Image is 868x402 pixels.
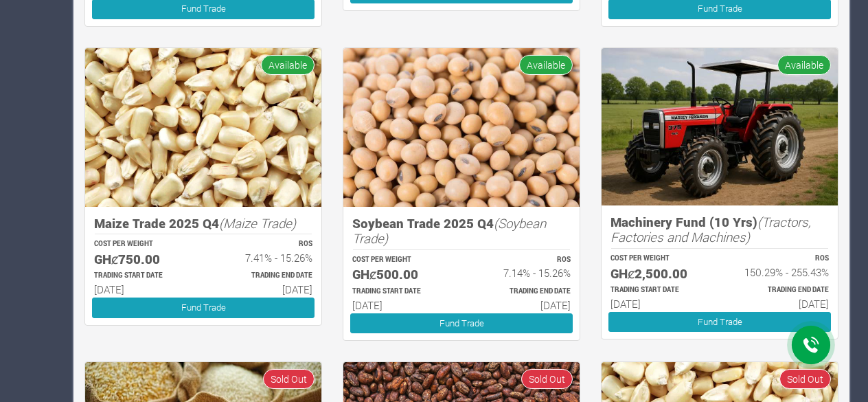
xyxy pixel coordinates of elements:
p: Estimated Trading End Date [216,271,312,281]
h5: GHȼ2,500.00 [610,266,707,282]
span: Sold Out [263,369,315,389]
a: Fund Trade [350,313,573,333]
img: growforme image [343,48,580,207]
img: growforme image [602,48,838,205]
h6: [DATE] [732,298,829,310]
p: ROS [732,254,829,264]
img: growforme image [85,48,321,207]
p: COST PER WEIGHT [610,254,707,264]
h5: Soybean Trade 2025 Q4 [352,216,571,247]
p: Estimated Trading End Date [474,287,571,297]
h6: [DATE] [352,299,449,311]
i: (Maize Trade) [219,214,296,232]
span: Available [261,55,315,75]
p: Estimated Trading Start Date [610,285,707,295]
span: Sold Out [779,369,831,389]
a: Fund Trade [608,312,831,332]
h5: GHȼ750.00 [94,252,191,267]
span: Available [519,55,573,75]
h6: 7.41% - 15.26% [216,252,312,264]
h5: Maize Trade 2025 Q4 [94,216,312,232]
p: ROS [216,239,312,249]
p: Estimated Trading End Date [732,285,829,295]
span: Available [777,55,831,75]
p: COST PER WEIGHT [94,239,191,249]
h5: GHȼ500.00 [352,267,449,282]
a: Fund Trade [92,298,315,317]
i: (Soybean Trade) [352,214,546,247]
p: Estimated Trading Start Date [352,287,449,297]
p: COST PER WEIGHT [352,255,449,265]
h6: [DATE] [94,283,191,295]
p: Estimated Trading Start Date [94,271,191,281]
h6: [DATE] [216,283,312,295]
h5: Machinery Fund (10 Yrs) [610,214,829,245]
i: (Tractors, Factories and Machines) [610,213,811,246]
h6: 150.29% - 255.43% [732,266,829,278]
p: ROS [474,255,571,265]
h6: [DATE] [474,299,571,311]
h6: [DATE] [610,298,707,310]
span: Sold Out [521,369,573,389]
h6: 7.14% - 15.26% [474,267,571,279]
